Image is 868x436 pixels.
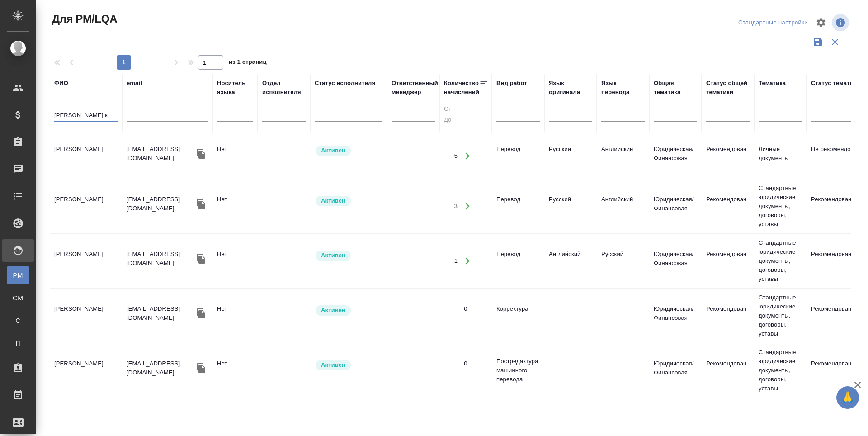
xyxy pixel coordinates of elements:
[454,202,458,211] div: 3
[11,294,25,303] span: CM
[754,179,807,233] td: Стандартные юридические документы, договоры, уставы
[315,359,382,371] div: Рядовой исполнитель: назначай с учетом рейтинга
[464,304,467,313] div: 0
[50,140,122,172] td: [PERSON_NAME]
[262,79,306,97] div: Отдел исполнителя
[544,190,597,222] td: Русский
[544,245,597,277] td: Английский
[649,140,702,172] td: Юридическая/Финансовая
[492,300,544,332] td: Корректура
[492,245,544,277] td: Перевод
[754,289,807,343] td: Стандартные юридические документы, договоры, уставы
[217,79,253,97] div: Носитель языка
[649,355,702,386] td: Юридическая/Финансовая
[492,352,544,389] td: Постредактура машинного перевода
[544,140,597,172] td: Русский
[549,79,592,97] div: Язык оригинала
[127,79,142,88] div: email
[702,300,754,332] td: Рекомендован
[321,360,345,370] p: Активен
[50,355,122,386] td: [PERSON_NAME]
[194,361,208,375] button: Скопировать
[54,79,68,88] div: ФИО
[702,140,754,172] td: Рекомендован
[754,140,807,172] td: Личные документы
[127,145,194,163] p: [EMAIL_ADDRESS][DOMAIN_NAME]
[840,388,855,407] span: 🙏
[702,245,754,277] td: Рекомендован
[702,190,754,222] td: Рекомендован
[736,16,810,30] div: split button
[50,245,122,277] td: [PERSON_NAME]
[50,190,122,222] td: [PERSON_NAME]
[702,355,754,386] td: Рекомендован
[7,289,29,307] a: CM
[315,250,382,262] div: Рядовой исполнитель: назначай с учетом рейтинга
[212,245,258,277] td: Нет
[194,307,208,320] button: Скопировать
[444,104,487,115] input: От
[127,250,194,268] p: [EMAIL_ADDRESS][DOMAIN_NAME]
[127,359,194,377] p: [EMAIL_ADDRESS][DOMAIN_NAME]
[127,195,194,213] p: [EMAIL_ADDRESS][DOMAIN_NAME]
[315,145,382,157] div: Рядовой исполнитель: назначай с учетом рейтинга
[597,140,649,172] td: Английский
[212,300,258,332] td: Нет
[464,359,467,368] div: 0
[212,190,258,222] td: Нет
[836,386,859,409] button: 🙏
[597,190,649,222] td: Английский
[321,196,345,205] p: Активен
[754,343,807,398] td: Стандартные юридические документы, договоры, уставы
[759,79,786,88] div: Тематика
[454,256,458,265] div: 1
[11,271,25,280] span: PM
[50,300,122,332] td: [PERSON_NAME]
[809,33,826,51] button: Сохранить фильтры
[649,300,702,332] td: Юридическая/Финансовая
[315,79,375,88] div: Статус исполнителя
[194,197,208,211] button: Скопировать
[654,79,697,97] div: Общая тематика
[458,252,476,270] button: Открыть работы
[454,152,458,161] div: 5
[826,33,844,51] button: Сбросить фильтры
[321,251,345,260] p: Активен
[50,12,117,26] span: Для PM/LQA
[7,266,29,284] a: PM
[444,115,487,126] input: До
[597,245,649,277] td: Русский
[7,334,29,352] a: П
[458,147,476,166] button: Открыть работы
[321,146,345,155] p: Активен
[754,234,807,288] td: Стандартные юридические документы, договоры, уставы
[601,79,645,97] div: Язык перевода
[811,79,860,88] div: Статус тематики
[321,306,345,315] p: Активен
[458,197,476,216] button: Открыть работы
[392,79,438,97] div: Ответственный менеджер
[11,316,25,325] span: С
[496,79,527,88] div: Вид работ
[212,355,258,386] td: Нет
[492,190,544,222] td: Перевод
[315,195,382,207] div: Рядовой исполнитель: назначай с учетом рейтинга
[229,57,267,70] span: из 1 страниц
[492,140,544,172] td: Перевод
[194,252,208,265] button: Скопировать
[832,14,851,31] span: Посмотреть информацию
[706,79,750,97] div: Статус общей тематики
[194,147,208,161] button: Скопировать
[649,245,702,277] td: Юридическая/Финансовая
[127,304,194,322] p: [EMAIL_ADDRESS][DOMAIN_NAME]
[649,190,702,222] td: Юридическая/Финансовая
[11,339,25,348] span: П
[7,312,29,330] a: С
[444,79,479,97] div: Количество начислений
[810,12,832,33] span: Настроить таблицу
[212,140,258,172] td: Нет
[315,304,382,317] div: Рядовой исполнитель: назначай с учетом рейтинга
